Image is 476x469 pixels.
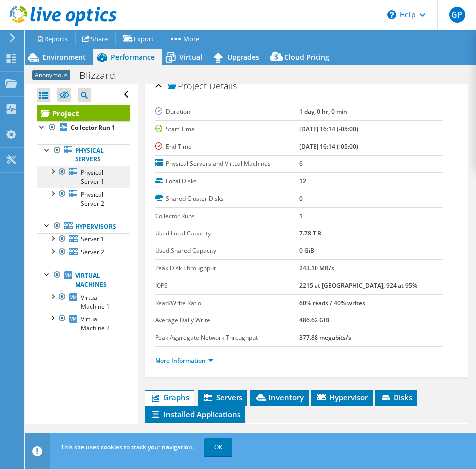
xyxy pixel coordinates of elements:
label: Used Shared Capacity [155,246,299,256]
span: Inventory [255,392,304,402]
label: Shared Cluster Disks [155,194,299,204]
span: This site uses cookies to track your navigation. [61,443,194,451]
label: Duration [155,107,299,117]
h1: Blizzard [75,70,131,81]
label: Peak Aggregate Network Throughput [155,333,299,343]
span: Project [168,81,207,91]
span: GP [449,7,465,23]
span: Graphs [150,392,189,402]
label: Collector Runs [155,211,299,221]
label: End Time [155,142,299,152]
b: 1 day, 0 hr, 0 min [299,107,347,116]
a: Export [115,31,161,46]
span: Servers [203,392,242,402]
b: 12 [299,177,306,185]
span: Upgrades [227,52,259,62]
span: Details [209,80,237,92]
a: OK [204,438,232,456]
b: 243.10 MB/s [299,264,334,272]
a: Reports [28,31,76,46]
a: Collector Run 1 [37,121,130,134]
span: Environment [42,52,86,62]
label: Start Time [155,124,299,134]
span: Virtual [179,52,202,62]
a: Hypervisors [37,220,130,233]
span: Hypervisor [316,392,368,402]
a: Share [75,31,116,46]
b: [DATE] 16:14 (-05:00) [299,125,358,133]
span: Cloud Pricing [284,52,329,62]
a: Virtual Machine 1 [37,291,130,313]
a: More [161,31,207,46]
b: 2215 at [GEOGRAPHIC_DATA], 924 at 95% [299,281,417,290]
span: Server 2 [81,248,104,256]
b: 1 [299,212,303,220]
b: 7.78 TiB [299,229,321,237]
label: Physical Servers and Virtual Machines [155,159,299,169]
label: Read/Write Ratio [155,298,299,308]
b: 486.62 GiB [299,316,329,324]
a: Physical Server 1 [37,166,130,188]
b: 60% reads / 40% writes [299,299,365,307]
a: Project [37,105,130,121]
a: Server 2 [37,246,130,259]
b: 0 GiB [299,246,314,255]
b: [DATE] 16:14 (-05:00) [299,142,358,151]
a: Virtual Machine 2 [37,313,130,334]
span: Virtual Machine 2 [81,315,110,332]
b: Collector Run 1 [71,123,115,132]
b: 0 [299,194,303,203]
label: IOPS [155,281,299,291]
svg: \n [387,10,396,19]
span: Server 1 [81,235,104,243]
a: Server 1 [37,233,130,246]
span: Installed Applications [150,409,240,419]
span: Performance [111,52,155,62]
span: Physical Server 1 [81,168,104,186]
label: Peak Disk Throughput [155,263,299,273]
span: Disks [380,392,412,402]
label: Local Disks [155,176,299,186]
a: Physical Servers [37,144,130,166]
a: Physical Server 2 [37,188,130,210]
a: More Information [155,356,213,365]
a: Virtual Machines [37,269,130,291]
span: Virtual Machine 1 [81,293,110,311]
span: Physical Server 2 [81,190,104,208]
b: 6 [299,159,303,168]
b: 377.88 megabits/s [299,333,351,342]
label: Average Daily Write [155,315,299,325]
label: Used Local Capacity [155,229,299,238]
span: Anonymous [32,70,70,80]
